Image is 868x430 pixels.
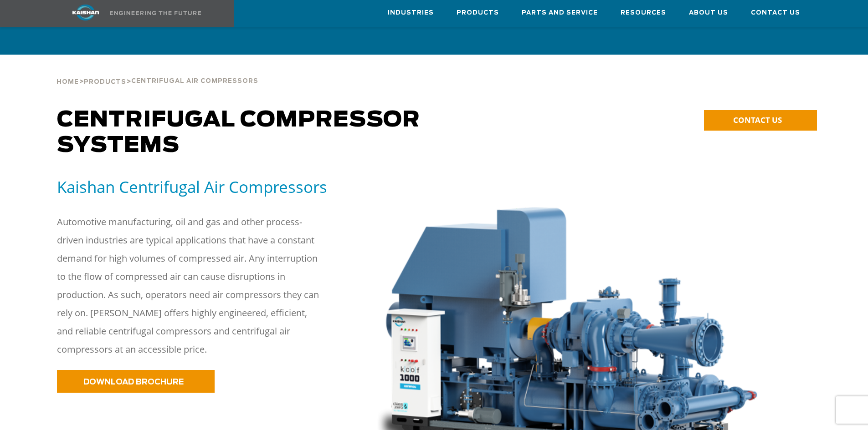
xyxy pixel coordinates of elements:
[388,8,434,18] span: Industries
[689,0,728,25] a: About Us
[131,78,258,84] span: Centrifugal Air Compressors
[84,77,126,86] a: Products
[457,0,499,25] a: Products
[57,109,420,157] span: Centrifugal Compressor Systems
[57,177,352,197] h5: Kaishan Centrifugal Air Compressors
[457,8,499,18] span: Products
[689,8,728,18] span: About Us
[733,115,782,125] span: CONTACT US
[751,8,800,18] span: Contact Us
[110,11,201,15] img: Engineering the future
[56,77,79,86] a: Home
[84,79,126,85] span: Products
[83,378,184,386] span: DOWNLOAD BROCHURE
[751,0,800,25] a: Contact Us
[57,213,321,359] p: Automotive manufacturing, oil and gas and other process-driven industries are typical application...
[51,5,120,20] img: kaishan logo
[522,8,598,18] span: Parts and Service
[704,110,817,131] a: CONTACT US
[621,0,666,25] a: Resources
[56,79,79,85] span: Home
[621,8,666,18] span: Resources
[388,0,434,25] a: Industries
[522,0,598,25] a: Parts and Service
[57,370,215,393] a: DOWNLOAD BROCHURE
[56,55,258,89] div: > >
